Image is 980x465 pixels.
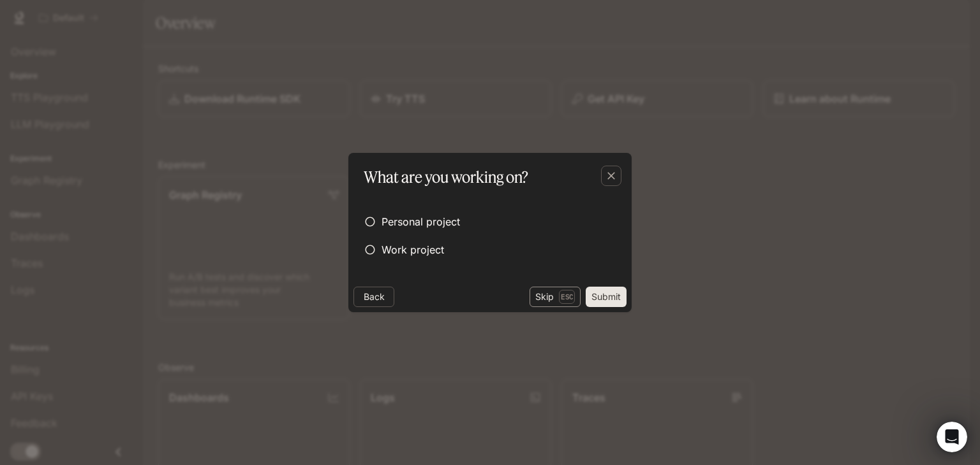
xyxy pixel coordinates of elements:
[353,287,394,307] button: Back
[530,287,581,307] button: SkipEsc
[559,290,575,304] p: Esc
[937,422,967,452] iframe: Intercom live chat
[586,287,627,307] button: Submit
[382,214,460,229] span: Personal project
[382,242,444,257] span: Work project
[364,166,528,189] p: What are you working on?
